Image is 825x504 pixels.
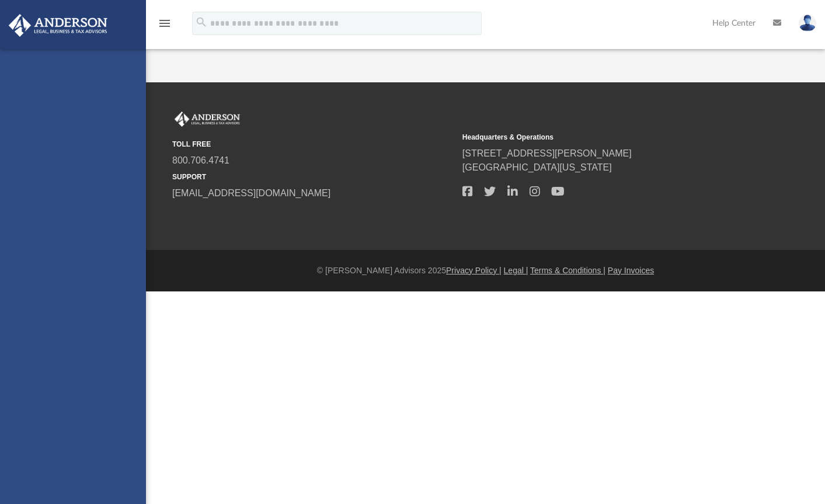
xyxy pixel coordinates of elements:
img: Anderson Advisors Platinum Portal [172,112,242,127]
a: Pay Invoices [608,266,654,275]
a: menu [158,22,172,30]
a: [EMAIL_ADDRESS][DOMAIN_NAME] [172,188,330,198]
a: 800.706.4741 [172,155,229,165]
small: TOLL FREE [172,139,454,150]
img: User Pic [799,15,816,32]
a: [STREET_ADDRESS][PERSON_NAME] [462,148,632,158]
img: Anderson Advisors Platinum Portal [5,14,111,37]
i: search [195,16,208,29]
a: Privacy Policy | [446,266,502,275]
div: © [PERSON_NAME] Advisors 2025 [146,265,825,277]
a: Legal | [504,266,528,275]
small: Headquarters & Operations [462,132,744,142]
i: menu [158,16,172,30]
small: SUPPORT [172,172,454,182]
a: Terms & Conditions | [530,266,605,275]
a: [GEOGRAPHIC_DATA][US_STATE] [462,162,612,172]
